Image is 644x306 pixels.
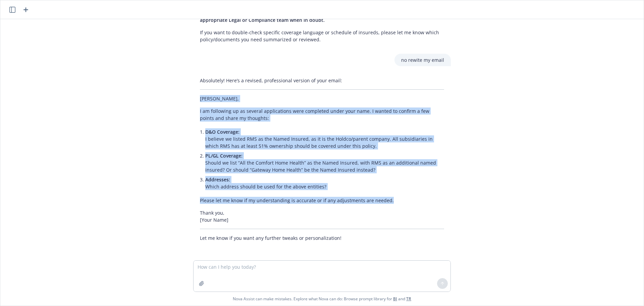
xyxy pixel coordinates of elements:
p: I am following up as several applications were completed under your name. I wanted to confirm a f... [200,107,444,122]
span: D&O Coverage: [205,129,239,135]
p: If you want to double-check specific coverage language or schedule of insureds, please let me kno... [200,29,444,43]
span: PL/GL Coverage: [205,152,243,159]
p: Thank you, [Your Name] [200,209,444,223]
span: Addresses: [205,176,230,183]
p: Please let me know if my understanding is accurate or if any adjustments are needed. [200,197,444,204]
span: Nova Assist can make mistakes. Explore what Nova can do: Browse prompt library for and [3,292,641,306]
p: Should we list “All the Comfort Home Health” as the Named Insured, with RMS as an additional name... [205,152,444,173]
a: TR [406,296,411,302]
a: BI [393,296,397,302]
p: I believe we listed RMS as the Named Insured, as it is the Holdco/parent company. All subsidiarie... [205,128,444,149]
p: Absolutely! Here’s a revised, professional version of your email: [200,77,444,84]
p: [PERSON_NAME], [200,95,444,102]
p: Which address should be used for the above entities? [205,176,444,190]
p: Let me know if you want any further tweaks or personalization! [200,234,444,242]
p: no rewite my email [401,56,444,63]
